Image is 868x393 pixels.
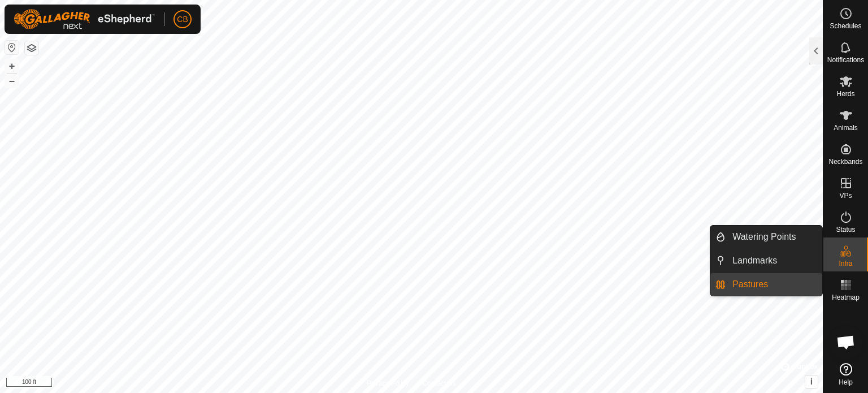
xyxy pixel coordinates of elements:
span: Watering Points [732,230,796,244]
span: Schedules [830,23,861,29]
button: i [805,375,818,388]
a: Pastures [726,273,822,296]
span: CB [177,14,188,25]
li: Landmarks [710,249,822,272]
button: – [5,74,19,88]
span: Notifications [827,57,864,63]
span: Neckbands [828,158,862,165]
a: Help [823,359,868,390]
button: + [5,59,19,73]
span: Landmarks [732,254,777,267]
a: Watering Points [726,226,822,248]
span: i [810,377,813,386]
a: Privacy Policy [367,378,409,388]
span: Status [836,226,855,233]
span: Help [839,379,853,386]
span: Pastures [732,278,768,291]
li: Watering Points [710,226,822,248]
span: Animals [834,124,858,131]
div: Open chat [829,325,863,359]
button: Map Layers [25,41,38,55]
span: Heatmap [832,294,860,301]
li: Pastures [710,273,822,296]
a: Contact Us [423,378,456,388]
img: Gallagher Logo [14,9,155,29]
button: Reset Map [5,41,19,54]
span: Infra [839,260,852,267]
span: VPs [839,192,852,199]
a: Landmarks [726,249,822,272]
span: Herds [836,90,854,97]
